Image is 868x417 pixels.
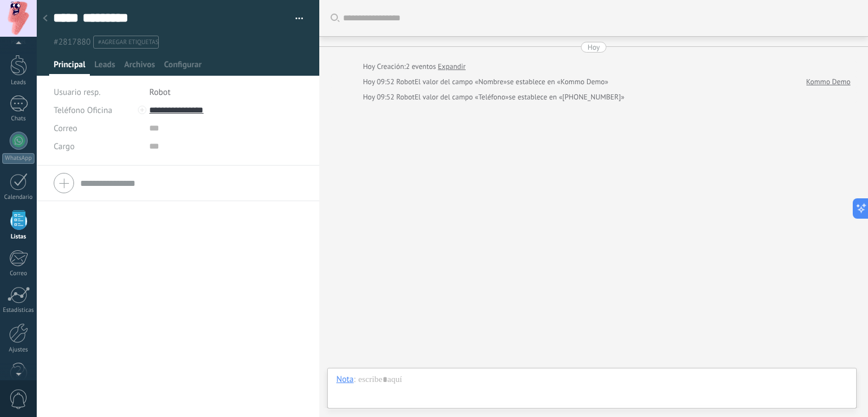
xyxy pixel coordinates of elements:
span: 2 eventos [406,61,436,72]
div: Hoy [363,61,377,72]
div: Calendario [2,194,35,201]
div: Hoy 09:52 [363,76,396,88]
div: Listas [2,233,35,241]
span: se establece en «Kommo Demo» [507,76,608,88]
a: Kommo Demo [806,76,850,88]
span: #2817880 [54,37,90,47]
div: Hoy [588,42,600,53]
span: Leads [94,59,115,76]
div: Creación: [363,61,466,72]
span: Robot [396,92,414,102]
span: Usuario resp. [54,87,101,98]
div: Correo [2,270,35,277]
span: Cargo [54,142,75,151]
span: #agregar etiquetas [98,38,158,46]
span: El valor del campo «Nombre» [415,76,507,88]
div: Estadísticas [2,307,35,314]
span: Teléfono Oficina [54,105,112,116]
button: Correo [54,119,77,137]
div: Hoy 09:52 [363,92,396,103]
button: Teléfono Oficina [54,101,112,119]
span: Archivos [124,59,155,76]
span: : [354,374,355,385]
div: WhatsApp [2,153,34,164]
span: Principal [54,59,85,76]
span: se establece en «[PHONE_NUMBER]» [509,92,624,103]
div: Cargo [54,137,141,155]
span: Robot [149,87,170,98]
a: Expandir [438,61,466,72]
span: Robot [396,77,414,86]
span: Correo [54,123,77,134]
div: Ajustes [2,346,35,354]
div: Leads [2,79,35,86]
span: El valor del campo «Teléfono» [415,92,509,103]
span: Configurar [164,59,201,76]
div: Chats [2,115,35,123]
div: Usuario resp. [54,83,141,101]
